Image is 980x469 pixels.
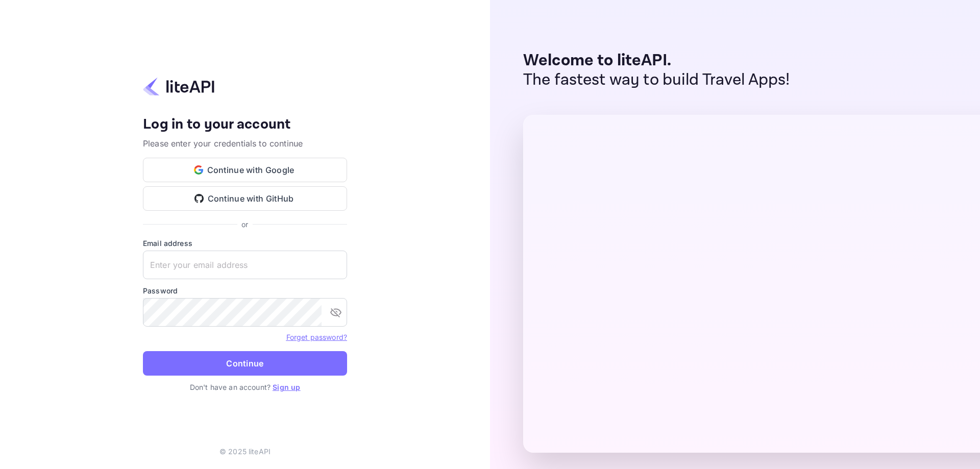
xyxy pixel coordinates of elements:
h4: Log in to your account [143,116,347,134]
p: or [241,219,248,230]
p: © 2025 liteAPI [219,446,271,457]
input: Enter your email address [143,251,347,279]
p: Welcome to liteAPI. [523,51,790,70]
p: Don't have an account? [143,382,347,392]
button: toggle password visibility [326,302,346,323]
button: Continue with GitHub [143,186,347,211]
a: Forget password? [286,332,347,342]
a: Forget password? [286,333,347,341]
img: liteapi [143,77,214,96]
label: Password [143,285,347,296]
button: Continue [143,351,347,376]
a: Sign up [273,383,300,391]
p: Please enter your credentials to continue [143,137,347,150]
button: Continue with Google [143,158,347,182]
p: The fastest way to build Travel Apps! [523,70,790,90]
label: Email address [143,238,347,249]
